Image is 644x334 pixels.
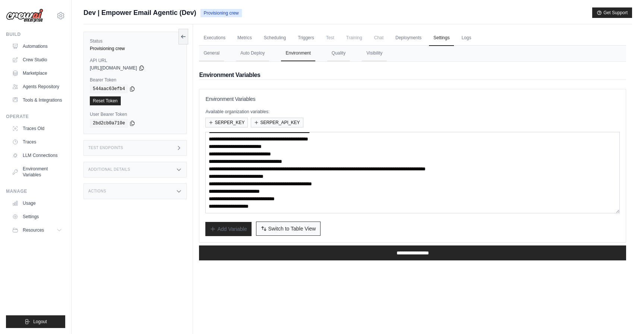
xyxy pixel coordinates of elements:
[90,77,180,83] label: Bearer Token
[205,222,251,236] button: Add Variable
[90,65,137,71] span: [URL][DOMAIN_NAME]
[6,315,65,328] button: Logout
[33,319,47,325] span: Logout
[199,30,230,46] a: Executions
[90,111,180,117] label: User Bearer Token
[342,30,367,45] span: Training is not available until the deployment is complete
[9,81,65,93] a: Agents Repository
[88,167,130,172] h3: Additional Details
[205,118,248,127] button: SERPER_KEY
[9,224,65,236] button: Resources
[90,38,180,44] label: Status
[90,46,180,52] div: Provisioning crew
[9,163,65,181] a: Environment Variables
[293,30,319,46] a: Triggers
[9,211,65,223] a: Settings
[322,30,339,45] span: Test
[205,95,620,103] h3: Environment Variables
[199,71,626,80] h2: Environment Variables
[457,30,476,46] a: Logs
[259,30,290,46] a: Scheduling
[9,149,65,161] a: LLM Connections
[268,225,316,232] span: Switch to Table View
[592,7,632,18] button: Get Support
[6,9,43,23] img: Logo
[83,7,196,18] span: Dev | Empower Email Agentic (Dev)
[9,67,65,79] a: Marketplace
[607,298,644,334] iframe: Chat Widget
[205,109,620,115] p: Available organization variables:
[251,118,303,127] button: SERPER_API_KEY
[201,9,241,17] span: Provisioning crew
[256,222,321,236] button: Switch to Table View
[9,136,65,148] a: Traces
[199,46,626,61] nav: Tabs
[362,46,387,61] button: Visibility
[88,146,123,150] h3: Test Endpoints
[9,197,65,209] a: Usage
[9,54,65,66] a: Crew Studio
[281,46,315,61] button: Environment
[429,30,454,46] a: Settings
[90,119,128,128] code: 2bd2cb0a710e
[90,96,121,105] a: Reset Token
[9,40,65,52] a: Automations
[90,84,128,93] code: 544aac63efb4
[6,188,65,194] div: Manage
[199,46,224,61] button: General
[6,31,65,37] div: Build
[90,58,180,64] label: API URL
[370,30,388,45] span: Chat is not available until the deployment is complete
[23,227,44,233] span: Resources
[6,114,65,120] div: Operate
[391,30,426,46] a: Deployments
[88,189,106,194] h3: Actions
[327,46,350,61] button: Quality
[233,30,256,46] a: Metrics
[9,94,65,106] a: Tools & Integrations
[236,46,269,61] button: Auto Deploy
[9,123,65,134] a: Traces Old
